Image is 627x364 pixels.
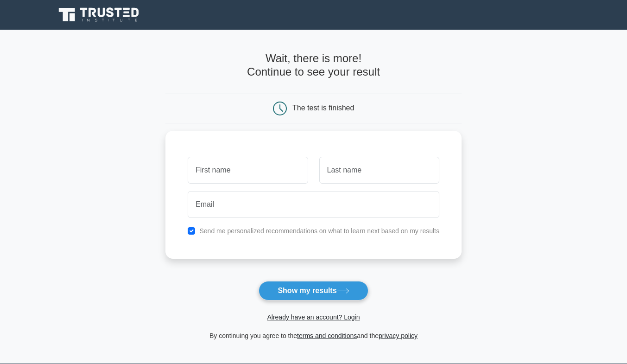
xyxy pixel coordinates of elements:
[379,332,418,339] a: privacy policy
[160,330,467,341] div: By continuing you agree to the and the
[188,157,308,184] input: First name
[267,313,360,321] a: Already have an account? Login
[199,227,439,235] label: Send me personalized recommendations on what to learn next based on my results
[297,332,357,339] a: terms and conditions
[292,104,354,112] div: The test is finished
[259,281,368,300] button: Show my results
[188,191,439,218] input: Email
[319,157,439,184] input: Last name
[165,52,462,79] h4: Wait, there is more! Continue to see your result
